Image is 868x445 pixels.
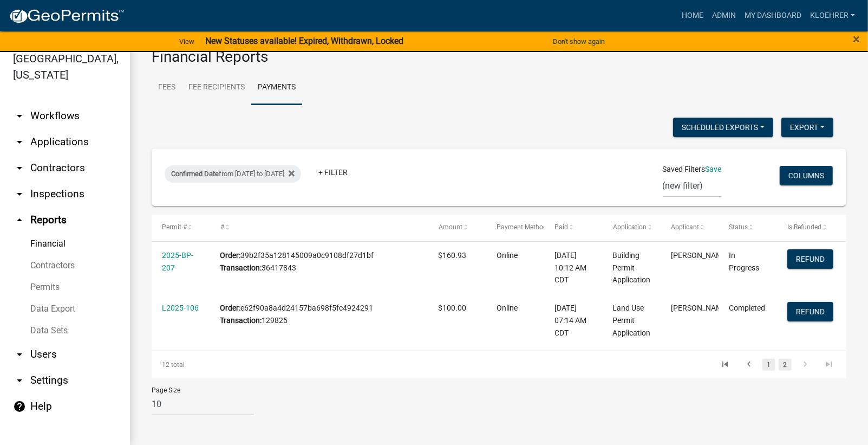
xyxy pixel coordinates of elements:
[853,33,860,46] button: Close
[220,249,418,274] div: 39b2f35a128145009a0c9108df27d1bf 36417843
[152,48,846,66] h3: Financial Reports
[613,251,651,285] span: Building Permit Application
[677,5,708,26] a: Home
[777,215,835,241] datatable-header-cell: Is Refunded
[497,304,518,312] span: Online
[220,316,262,325] b: Transaction:
[853,31,860,47] span: ×
[661,215,719,241] datatable-header-cell: Applicant
[762,359,775,371] a: 1
[544,215,602,241] datatable-header-cell: Paid
[439,223,462,231] span: Amount
[761,356,777,374] li: page 1
[220,304,241,312] b: Order:
[13,374,26,387] i: arrow_drop_down
[205,36,403,46] strong: New Statuses available! Expired, Withdrawn, Locked
[554,223,568,231] span: Paid
[165,165,301,183] div: from [DATE] to [DATE]
[719,215,776,241] datatable-header-cell: Status
[779,359,792,371] a: 2
[603,215,661,241] datatable-header-cell: Application
[787,255,833,264] wm-modal-confirm: Refund Payment
[740,5,806,26] a: My Dashboard
[310,163,356,182] a: + Filter
[162,304,199,312] a: L2025-106
[162,251,193,272] a: 2025-BP-207
[486,215,544,241] datatable-header-cell: Payment Method
[729,304,765,312] span: Completed
[554,302,592,339] div: [DATE] 07:14 AM CDT
[673,118,773,137] button: Scheduled Exports
[613,304,651,337] span: Land Use Permit Application
[220,251,241,260] b: Order:
[739,359,759,371] a: go to previous page
[706,165,722,173] a: Save
[13,136,26,149] i: arrow_drop_down
[497,223,547,231] span: Payment Method
[13,400,26,413] i: help
[787,223,821,231] span: Is Refunded
[13,348,26,361] i: arrow_drop_down
[497,251,518,260] span: Online
[715,359,735,371] a: go to first page
[220,223,224,231] span: #
[171,170,219,178] span: Confirmed Date
[13,162,26,175] i: arrow_drop_down
[220,263,262,272] b: Transaction:
[787,308,833,317] wm-modal-confirm: Refund Payment
[787,249,833,269] button: Refund
[554,249,592,286] div: [DATE] 10:12 AM CDT
[182,70,251,105] a: Fee Recipients
[439,251,467,260] span: $160.93
[777,356,793,374] li: page 2
[210,215,428,241] datatable-header-cell: #
[806,5,859,26] a: kloehrer
[152,351,289,378] div: 12 total
[613,223,647,231] span: Application
[671,304,729,312] span: Moton
[220,302,418,327] div: e62f90a8a4d24157ba698f5fc4924291 129825
[671,251,729,260] span: Maria Hughes
[175,33,199,50] a: View
[671,223,699,231] span: Applicant
[729,223,748,231] span: Status
[251,70,302,105] a: Payments
[781,118,833,137] button: Export
[549,33,609,50] button: Don't show again
[729,251,759,272] span: In Progress
[795,359,815,371] a: go to next page
[439,304,467,312] span: $100.00
[162,223,187,231] span: Permit #
[152,215,210,241] datatable-header-cell: Permit #
[780,166,833,185] button: Columns
[787,302,833,321] button: Refund
[819,359,839,371] a: go to last page
[663,164,706,175] span: Saved Filters
[152,70,182,105] a: Fees
[13,188,26,201] i: arrow_drop_down
[13,109,26,122] i: arrow_drop_down
[428,215,486,241] datatable-header-cell: Amount
[708,5,740,26] a: Admin
[13,214,26,227] i: arrow_drop_up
